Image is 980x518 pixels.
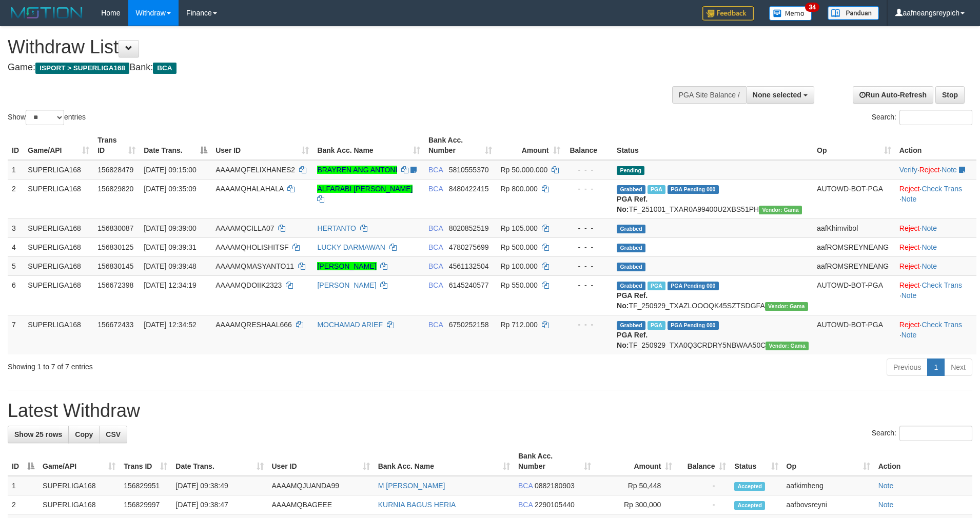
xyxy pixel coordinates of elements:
span: Grabbed [617,185,645,194]
div: - - - [569,223,609,233]
td: aafbovsreyni [782,495,874,514]
td: aafkimheng [782,476,874,495]
span: PGA Pending [668,282,719,290]
span: Grabbed [617,244,645,252]
th: ID [8,131,24,160]
a: Reject [899,185,920,193]
span: Vendor URL: https://trx31.1velocity.biz [765,302,808,311]
span: Rp 712.000 [500,321,537,329]
a: ALFARABI [PERSON_NAME] [317,185,413,193]
a: Reject [919,166,940,174]
a: Copy [68,426,100,443]
input: Search: [899,110,972,125]
a: Reject [899,243,920,251]
td: 5 [8,256,24,275]
span: Rp 550.000 [500,281,537,289]
input: Search: [899,426,972,441]
span: Grabbed [617,282,645,290]
span: Rp 105.000 [500,224,537,232]
span: BCA [518,482,533,490]
td: TF_250929_TXA0Q3CRDRY5NBWAA50C [613,315,813,354]
span: AAAAMQCILLA07 [215,224,274,232]
span: ISPORT > SUPERLIGA168 [35,63,129,74]
td: 156829997 [120,495,171,514]
span: Rp 500.000 [500,243,537,251]
b: PGA Ref. No: [617,291,648,310]
span: None selected [753,91,801,99]
th: Status: activate to sort column ascending [730,447,782,476]
td: SUPERLIGA168 [24,256,93,275]
span: Marked by aafsoycanthlai [648,185,665,194]
td: 1 [8,476,38,495]
span: BCA [428,185,443,193]
a: Reject [899,281,920,289]
img: Button%20Memo.svg [769,6,812,21]
td: · [895,218,976,237]
th: Bank Acc. Name: activate to sort column ascending [313,131,424,160]
span: Pending [617,166,644,175]
span: Accepted [734,501,765,510]
span: AAAAMQRESHAAL666 [215,321,292,329]
td: · [895,256,976,275]
select: Showentries [26,110,64,125]
span: [DATE] 09:39:48 [144,262,196,270]
a: Check Trans [922,281,962,289]
td: 1 [8,160,24,180]
td: SUPERLIGA168 [38,476,120,495]
a: Note [878,501,894,509]
td: [DATE] 09:38:47 [171,495,267,514]
span: Copy 6145240577 to clipboard [449,281,489,289]
td: AAAAMQJUANDA99 [268,476,374,495]
th: Trans ID: activate to sort column ascending [93,131,140,160]
span: BCA [428,321,443,329]
span: AAAAMQDOIIK2323 [215,281,282,289]
td: AUTOWD-BOT-PGA [813,179,895,218]
a: Note [922,224,937,232]
td: Rp 300,000 [595,495,676,514]
td: SUPERLIGA168 [24,315,93,354]
span: Show 25 rows [14,430,62,439]
span: 156830125 [97,243,133,251]
td: 3 [8,218,24,237]
td: - [676,495,730,514]
a: Reject [899,224,920,232]
span: Grabbed [617,321,645,330]
a: Check Trans [922,321,962,329]
th: Action [895,131,976,160]
a: MOCHAMAD ARIEF [317,321,383,329]
span: Accepted [734,482,765,491]
a: Note [942,166,957,174]
a: Verify [899,166,917,174]
th: Balance: activate to sort column ascending [676,447,730,476]
th: Amount: activate to sort column ascending [595,447,676,476]
h1: Withdraw List [8,37,643,57]
span: Grabbed [617,263,645,271]
span: Copy 6750252158 to clipboard [449,321,489,329]
th: Op: activate to sort column ascending [782,447,874,476]
td: 156829951 [120,476,171,495]
span: [DATE] 09:15:00 [144,166,196,174]
span: Rp 800.000 [500,185,537,193]
span: Vendor URL: https://trx31.1velocity.biz [766,342,809,350]
span: AAAAMQFELIXHANES2 [215,166,295,174]
td: [DATE] 09:38:49 [171,476,267,495]
div: - - - [569,242,609,252]
a: Note [901,195,917,203]
th: Bank Acc. Number: activate to sort column ascending [424,131,497,160]
span: PGA Pending [668,321,719,330]
span: 156830087 [97,224,133,232]
span: AAAAMQHALAHALA [215,185,283,193]
h1: Latest Withdraw [8,401,972,421]
div: - - - [569,261,609,271]
span: BCA [428,281,443,289]
a: Check Trans [922,185,962,193]
th: Game/API: activate to sort column ascending [24,131,93,160]
a: [PERSON_NAME] [317,262,376,270]
td: aafROMSREYNEANG [813,237,895,256]
td: SUPERLIGA168 [24,275,93,315]
a: M [PERSON_NAME] [378,482,445,490]
span: BCA [428,243,443,251]
td: Rp 50,448 [595,476,676,495]
div: - - - [569,280,609,290]
label: Search: [872,110,972,125]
